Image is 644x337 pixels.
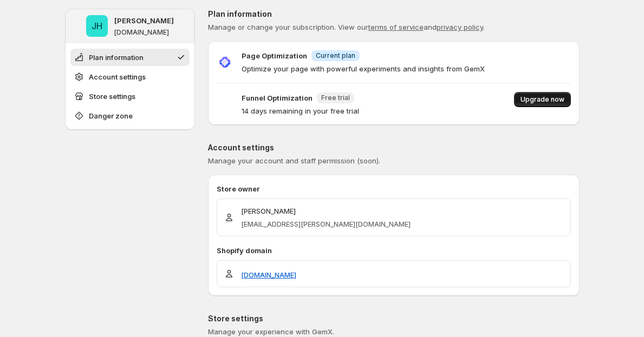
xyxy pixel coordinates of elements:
a: terms of service [368,23,424,31]
button: Account settings [70,68,190,85]
button: Danger zone [70,107,190,124]
p: [PERSON_NAME] [114,15,174,26]
p: 14 days remaining in your free trial [242,105,359,116]
p: Store owner [217,183,571,194]
p: Optimize your page with powerful experiments and insights from GemX [242,63,485,74]
p: [EMAIL_ADDRESS][PERSON_NAME][DOMAIN_NAME] [241,219,411,229]
p: Plan information [208,9,580,19]
a: privacy policy [437,23,483,31]
span: Jena Hoang [86,15,108,37]
p: [DOMAIN_NAME] [114,28,169,37]
p: Store settings [208,313,580,324]
span: Danger zone [89,110,133,121]
text: JH [92,21,102,31]
span: Manage your experience with GemX. [208,327,334,336]
span: Store settings [89,91,135,102]
img: Page Optimization [217,54,233,70]
span: Plan information [89,52,144,63]
p: Shopify domain [217,245,571,256]
span: Upgrade now [521,95,564,104]
p: Funnel Optimization [242,92,313,103]
span: Manage or change your subscription. View our and . [208,23,485,31]
p: Page Optimization [242,50,307,61]
span: Account settings [89,71,146,82]
button: Plan information [70,49,190,66]
a: [DOMAIN_NAME] [241,269,296,280]
button: Upgrade now [514,92,571,107]
button: Store settings [70,88,190,105]
p: [PERSON_NAME] [241,206,411,216]
span: Current plan [316,51,355,60]
span: Free trial [321,94,350,102]
p: Account settings [208,142,580,153]
span: Manage your account and staff permission (soon). [208,156,380,165]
